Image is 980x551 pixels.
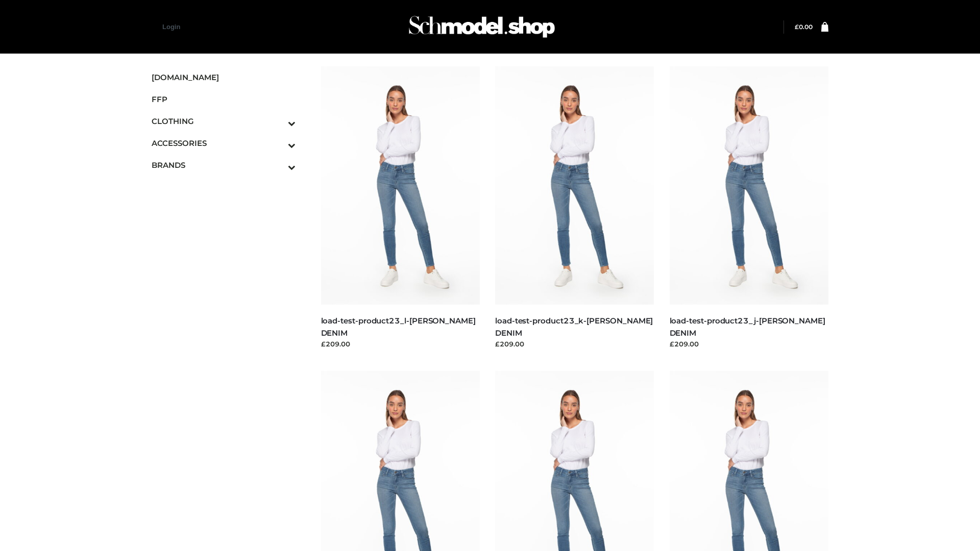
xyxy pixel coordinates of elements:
bdi: 0.00 [795,23,813,31]
button: Toggle Submenu [260,110,296,132]
div: £209.00 [495,339,654,349]
a: BRANDSToggle Submenu [152,154,296,176]
a: £0.00 [795,23,813,31]
div: £209.00 [670,339,829,349]
a: load-test-product23_j-[PERSON_NAME] DENIM [670,316,825,337]
a: Login [162,23,180,31]
button: Toggle Submenu [260,154,296,176]
a: load-test-product23_k-[PERSON_NAME] DENIM [495,316,653,337]
div: £209.00 [321,339,480,349]
span: ACCESSORIES [152,137,296,149]
span: FFP [152,93,296,105]
a: load-test-product23_l-[PERSON_NAME] DENIM [321,316,476,337]
a: CLOTHINGToggle Submenu [152,110,296,132]
span: BRANDS [152,159,296,171]
span: [DOMAIN_NAME] [152,71,296,83]
span: CLOTHING [152,115,296,127]
a: FFP [152,88,296,110]
a: [DOMAIN_NAME] [152,66,296,88]
img: Schmodel Admin 964 [405,7,558,47]
button: Toggle Submenu [260,132,296,154]
a: ACCESSORIESToggle Submenu [152,132,296,154]
span: £ [795,23,799,31]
